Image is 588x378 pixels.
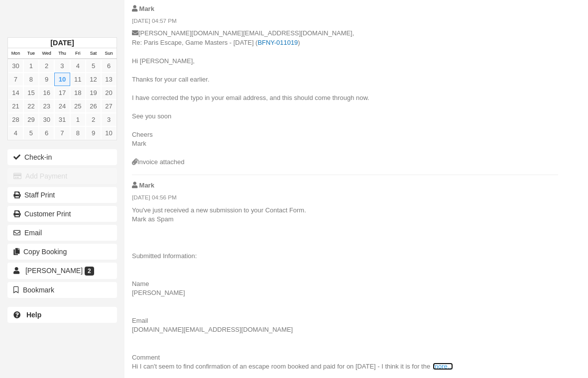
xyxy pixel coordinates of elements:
[8,99,23,113] a: 21
[139,5,154,12] strong: Mark
[26,311,41,319] b: Help
[7,149,117,165] button: Check-in
[70,59,86,73] a: 4
[86,126,101,140] a: 9
[101,59,117,73] a: 6
[433,363,453,370] a: more...
[23,59,39,73] a: 1
[54,99,70,113] a: 24
[101,113,117,126] a: 3
[7,307,117,323] a: Help
[54,126,70,140] a: 7
[23,48,39,59] th: Tue
[70,99,86,113] a: 25
[139,182,154,189] strong: Mark
[8,48,23,59] th: Mon
[39,113,54,126] a: 30
[23,73,39,86] a: 8
[54,48,70,59] th: Thu
[39,86,54,99] a: 16
[39,126,54,140] a: 6
[23,113,39,126] a: 29
[7,282,117,298] button: Bookmark
[23,126,39,140] a: 5
[70,48,86,59] th: Fri
[25,267,83,275] span: [PERSON_NAME]
[7,187,117,203] a: Staff Print
[39,99,54,113] a: 23
[86,59,101,73] a: 5
[86,113,101,126] a: 2
[54,73,70,86] a: 10
[101,99,117,113] a: 27
[7,206,117,222] a: Customer Print
[23,99,39,113] a: 22
[132,158,558,167] div: Invoice attached
[70,86,86,99] a: 18
[86,73,101,86] a: 12
[7,225,117,241] button: Email
[8,73,23,86] a: 7
[132,193,558,204] em: [DATE] 04:56 PM
[132,206,558,372] p: You've just received a new submission to your Contact Form. Mark as Spam Submitted Information: N...
[70,113,86,126] a: 1
[54,86,70,99] a: 17
[8,126,23,140] a: 4
[70,73,86,86] a: 11
[70,126,86,140] a: 8
[39,59,54,73] a: 2
[8,86,23,99] a: 14
[101,126,117,140] a: 10
[132,17,558,28] em: [DATE] 04:57 PM
[86,99,101,113] a: 26
[85,267,94,276] span: 2
[39,73,54,86] a: 9
[54,113,70,126] a: 31
[7,263,117,279] a: [PERSON_NAME] 2
[50,39,74,47] strong: [DATE]
[101,86,117,99] a: 20
[39,48,54,59] th: Wed
[54,59,70,73] a: 3
[257,39,298,46] a: BFNY-011019
[132,29,558,158] p: [PERSON_NAME][DOMAIN_NAME][EMAIL_ADDRESS][DOMAIN_NAME], Re: Paris Escape, Game Masters - [DATE] (...
[101,48,117,59] th: Sun
[23,86,39,99] a: 15
[7,244,117,260] button: Copy Booking
[86,48,101,59] th: Sat
[8,113,23,126] a: 28
[8,59,23,73] a: 30
[7,168,117,184] button: Add Payment
[86,86,101,99] a: 19
[101,73,117,86] a: 13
